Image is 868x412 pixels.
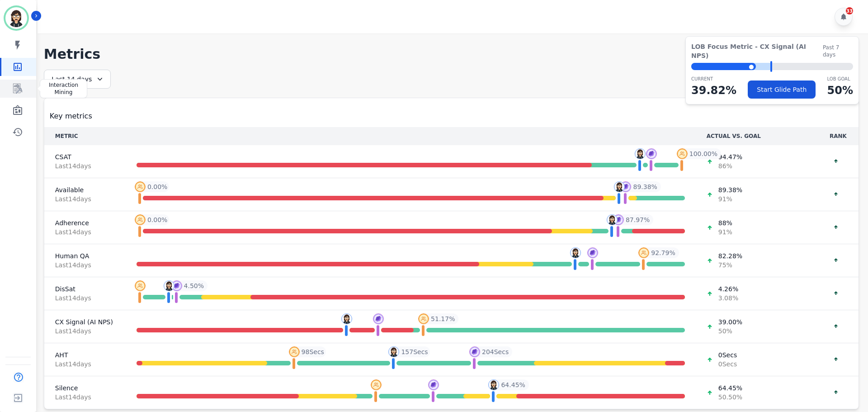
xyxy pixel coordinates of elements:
span: 64.45 % [501,380,525,389]
span: Silence [55,384,115,393]
div: Last 14 days [44,70,111,89]
span: 50 % [718,327,742,336]
span: 89.38 % [633,182,657,191]
span: 91 % [718,227,732,237]
span: 88 % [718,218,732,227]
span: 82.28 % [718,251,742,260]
img: profile-pic [135,181,146,192]
p: 39.82 % [691,82,736,99]
span: 0 Secs [718,360,737,369]
img: profile-pic [677,148,688,159]
img: profile-pic [620,181,631,192]
span: Last 14 day s [55,360,115,369]
span: LOB Focus Metric - CX Signal (AI NPS) [691,42,823,60]
span: 51.17 % [431,314,455,323]
img: profile-pic [428,379,439,390]
img: profile-pic [289,346,300,357]
span: 86 % [718,161,742,170]
span: DisSat [55,284,115,294]
span: CX Signal (AI NPS) [55,317,115,327]
img: profile-pic [646,148,657,159]
span: Key metrics [50,111,92,122]
div: ⬤ [691,63,756,70]
th: METRIC [44,127,126,145]
p: CURRENT [691,76,736,82]
span: 157 Secs [401,347,428,356]
span: 4.26 % [718,284,738,294]
span: 4.50 % [184,281,204,290]
img: profile-pic [164,280,175,291]
p: LOB Goal [827,76,853,82]
span: 92.79 % [651,248,675,257]
span: Last 14 day s [55,161,115,170]
img: profile-pic [638,247,649,258]
img: profile-pic [171,280,182,291]
img: profile-pic [614,181,625,192]
span: 0 Secs [718,350,737,360]
img: profile-pic [341,313,352,324]
img: profile-pic [418,313,429,324]
button: Start Glide Path [748,81,816,99]
span: 50.50 % [718,393,742,402]
span: 39.00 % [718,317,742,327]
span: Adherence [55,218,115,227]
img: profile-pic [570,247,581,258]
span: 0.00 % [147,182,167,191]
span: Last 14 day s [55,260,115,270]
span: 0.00 % [147,215,167,224]
span: 3.08 % [718,294,738,303]
h1: Metrics [44,46,859,62]
span: Last 14 day s [55,327,115,336]
img: Bordered avatar [5,7,27,29]
span: AHT [55,350,115,360]
span: Human QA [55,251,115,260]
img: profile-pic [373,313,384,324]
span: Last 14 day s [55,294,115,303]
span: 91 % [718,194,742,204]
span: 87.97 % [626,215,650,224]
span: 204 Secs [482,347,509,356]
img: profile-pic [135,214,146,225]
span: 89.38 % [718,185,742,194]
span: Last 14 day s [55,393,115,402]
span: 94.47 % [718,152,742,161]
img: profile-pic [587,247,598,258]
img: profile-pic [371,379,382,390]
img: profile-pic [488,379,499,390]
span: CSAT [55,152,115,161]
span: Past 7 days [823,44,853,58]
span: Last 14 day s [55,194,115,204]
img: profile-pic [469,346,480,357]
div: 33 [846,7,853,14]
span: Available [55,185,115,194]
img: profile-pic [613,214,624,225]
span: 98 Secs [302,347,324,356]
th: ACTUAL VS. GOAL [696,127,818,145]
span: 75 % [718,260,742,270]
img: profile-pic [388,346,399,357]
img: profile-pic [635,148,646,159]
th: RANK [818,127,859,145]
img: profile-pic [607,214,618,225]
img: profile-pic [135,280,146,291]
span: 100.00 % [689,149,717,158]
span: 64.45 % [718,384,742,393]
p: 50 % [827,82,853,99]
span: Last 14 day s [55,227,115,237]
